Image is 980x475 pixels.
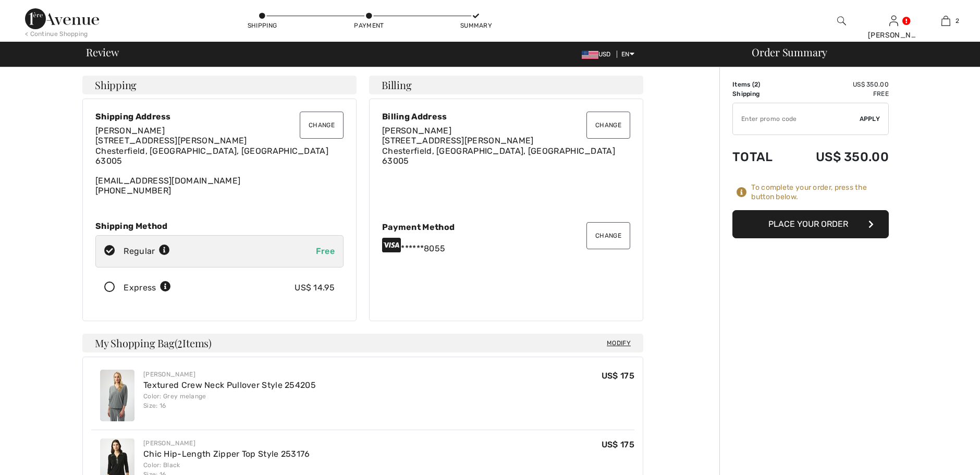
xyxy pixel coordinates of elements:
[95,126,165,136] span: [PERSON_NAME]
[889,15,898,27] img: My Info
[732,80,788,89] td: Items ( )
[602,371,634,381] span: US$ 175
[95,126,344,196] div: [EMAIL_ADDRESS][DOMAIN_NAME] [PHONE_NUMBER]
[25,29,88,39] div: < Continue Shopping
[860,114,880,124] span: Apply
[788,80,889,89] td: US$ 350.00
[353,21,385,30] div: Payment
[86,47,119,57] span: Review
[95,221,344,231] div: Shipping Method
[247,21,278,30] div: Shipping
[95,80,137,90] span: Shipping
[143,439,310,448] div: [PERSON_NAME]
[751,183,889,202] div: To complete your order, press the button below.
[621,51,634,58] span: EN
[124,282,171,294] div: Express
[143,392,316,410] div: Color: Grey melange Size: 16
[586,112,630,139] button: Change
[382,80,411,90] span: Billing
[143,380,316,390] a: Textured Crew Neck Pullover Style 254205
[739,47,974,57] div: Order Summary
[732,210,889,238] button: Place Your Order
[788,89,889,99] td: Free
[95,112,344,121] div: Shipping Address
[382,222,630,232] div: Payment Method
[941,15,950,27] img: My Bag
[143,449,310,459] a: Chic Hip-Length Zipper Top Style 253176
[382,112,630,121] div: Billing Address
[602,440,634,449] span: US$ 175
[582,51,598,59] img: US Dollar
[837,15,846,27] img: search the website
[25,8,99,29] img: 1ère Avenue
[920,15,971,27] a: 2
[382,136,615,165] span: [STREET_ADDRESS][PERSON_NAME] Chesterfield, [GEOGRAPHIC_DATA], [GEOGRAPHIC_DATA] 63005
[124,245,170,258] div: Regular
[100,370,134,421] img: Textured Crew Neck Pullover Style 254205
[955,16,959,26] span: 2
[177,335,182,349] span: 2
[460,21,492,30] div: Summary
[788,139,889,175] td: US$ 350.00
[889,16,898,26] a: Sign In
[295,282,335,294] div: US$ 14.95
[754,81,758,88] span: 2
[382,126,451,136] span: [PERSON_NAME]
[733,103,860,135] input: Promo code
[732,139,788,175] td: Total
[82,334,643,352] h4: My Shopping Bag
[868,30,919,41] div: [PERSON_NAME]
[95,136,328,165] span: [STREET_ADDRESS][PERSON_NAME] Chesterfield, [GEOGRAPHIC_DATA], [GEOGRAPHIC_DATA] 63005
[300,112,344,139] button: Change
[582,51,615,58] span: USD
[732,89,788,99] td: Shipping
[586,222,630,249] button: Change
[143,370,316,379] div: [PERSON_NAME]
[316,246,335,256] span: Free
[607,338,631,348] span: Modify
[175,336,212,350] span: ( Items)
